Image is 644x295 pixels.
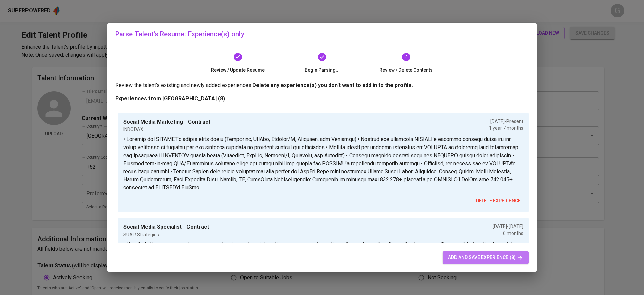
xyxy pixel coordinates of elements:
[489,125,523,131] p: 1 year 7 months
[493,230,523,237] p: 6 months
[115,95,529,103] p: Experiences from [GEOGRAPHIC_DATA] (8)
[448,253,523,262] span: add and save experience (8)
[115,29,529,39] h6: Parse Talent's Resume: Experience(s) only
[115,81,529,89] p: Review the talent's existing and newly added experiences.
[405,55,407,59] text: 3
[252,82,413,88] b: Delete any experience(s) you don't want to add in to the profile.
[283,67,362,73] span: Begin Parsing...
[489,118,523,125] p: [DATE] - Present
[367,67,445,73] span: Review / Delete Contents
[123,118,210,126] p: Social Media Marketing - Contract
[123,241,523,265] p: • Handled all content operations, content planning, and social media management of our client • C...
[199,67,277,73] span: Review / Update Resume
[473,195,523,207] button: delete experience
[493,223,523,230] p: [DATE] - [DATE]
[123,126,210,133] p: INDODAX
[123,231,209,238] p: SUAR Strategies
[123,135,523,192] p: • Loremip dol SITAMET’c adipis elits doeiu (Temporinc, UtlAbo, Etdolor/M, Aliquaen, adm Veniamqu)...
[476,197,521,205] span: delete experience
[443,251,529,264] button: add and save experience (8)
[123,223,209,231] p: Social Media Specialist - Contract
